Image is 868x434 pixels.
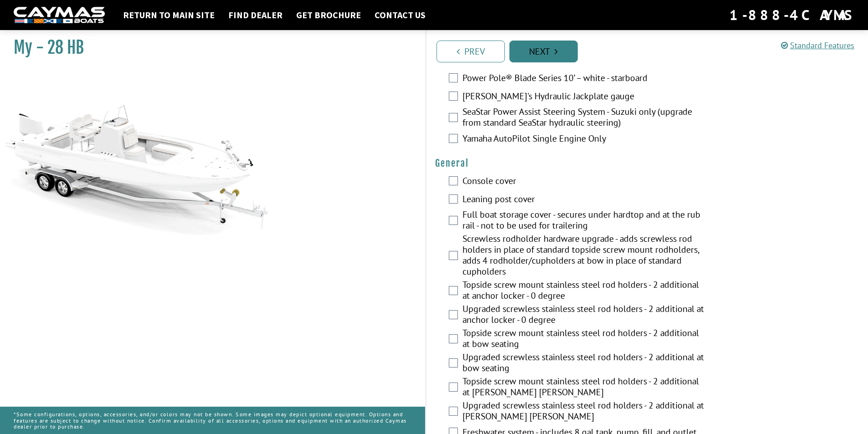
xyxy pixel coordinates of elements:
[781,40,854,51] a: Standard Features
[437,41,505,62] a: Prev
[462,327,706,352] label: Topside screw mount stainless steel rod holders - 2 additional at bow seating
[224,9,287,21] a: Find Dealer
[462,209,706,233] label: Full boat storage cover - secures under hardtop and at the rub rail - not to be used for trailering
[509,41,578,62] a: Next
[14,407,411,434] p: *Some configurations, options, accessories, and/or colors may not be shown. Some images may depic...
[462,133,706,146] label: Yamaha AutoPilot Single Engine Only
[435,158,859,169] h4: General
[462,376,706,400] label: Topside screw mount stainless steel rod holders - 2 additional at [PERSON_NAME] [PERSON_NAME]
[462,233,706,279] label: Screwless rodholder hardware upgrade - adds screwless rod holders in place of standard topside sc...
[370,9,430,21] a: Contact Us
[462,303,706,327] label: Upgraded screwless stainless steel rod holders - 2 additional at anchor locker - 0 degree
[14,7,105,24] img: white-logo-c9c8dbefe5ff5ceceb0f0178aa75bf4bb51f6bca0971e226c86eb53dfe498488.png
[14,37,402,58] h1: My - 28 HB
[292,9,365,21] a: Get Brochure
[462,91,706,104] label: [PERSON_NAME]'s Hydraulic Jackplate gauge
[462,175,706,189] label: Console cover
[462,194,706,207] label: Leaning post cover
[462,352,706,376] label: Upgraded screwless stainless steel rod holders - 2 additional at bow seating
[462,400,706,424] label: Upgraded screwless stainless steel rod holders - 2 additional at [PERSON_NAME] [PERSON_NAME]
[462,106,706,130] label: SeaStar Power Assist Steering System - Suzuki only (upgrade from standard SeaStar hydraulic steer...
[118,9,219,21] a: Return to main site
[462,279,706,303] label: Topside screw mount stainless steel rod holders - 2 additional at anchor locker - 0 degree
[729,5,854,25] div: 1-888-4CAYMAS
[462,72,706,86] label: Power Pole® Blade Series 10’ – white - starboard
